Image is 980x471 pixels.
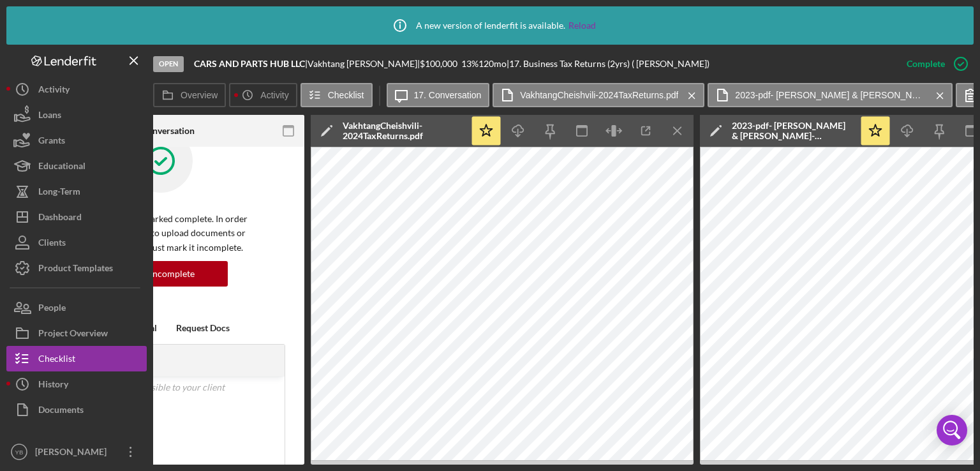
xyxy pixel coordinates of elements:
[907,51,945,77] div: Complete
[260,90,288,100] label: Activity
[6,295,147,320] button: People
[94,261,228,287] button: Mark Incomplete
[176,318,230,338] div: Request Docs
[6,128,147,153] button: Grants
[6,346,147,371] button: Checklist
[420,58,457,69] span: $100,000
[15,449,24,456] text: YB
[6,320,147,346] button: Project Overview
[6,397,147,422] button: Documents
[153,56,184,72] div: Open
[6,371,147,397] button: History
[387,83,490,107] button: 17. Conversation
[38,371,68,400] div: History
[38,230,66,258] div: Clients
[38,128,65,156] div: Grants
[735,90,926,100] label: 2023-pdf- [PERSON_NAME] & [PERSON_NAME]- AGROPACK, SWEEATERS_Filing (1).pdf
[937,415,967,445] div: Open Intercom Messenger
[479,59,507,69] div: 120 mo
[181,90,218,100] label: Overview
[568,20,596,31] a: Reload
[328,90,364,100] label: Checklist
[894,51,974,77] button: Complete
[229,83,297,107] button: Activity
[194,58,305,69] b: CARS AND PARTS HUB LLC
[170,318,236,338] button: Request Docs
[153,83,226,107] button: Overview
[6,204,147,230] button: Dashboard
[732,121,853,141] div: 2023-pdf- [PERSON_NAME] & [PERSON_NAME]- AGROPACK, SWEEATERS_Filing (1).pdf
[38,77,70,105] div: Activity
[708,83,953,107] button: 2023-pdf- [PERSON_NAME] & [PERSON_NAME]- AGROPACK, SWEEATERS_Filing (1).pdf
[301,83,373,107] button: Checklist
[308,59,420,69] div: Vakhtang [PERSON_NAME] |
[6,102,147,128] button: Loans
[38,102,61,131] div: Loans
[38,295,66,324] div: People
[68,212,253,255] p: This item has been marked complete. In order for [PERSON_NAME] to upload documents or edit form d...
[194,59,308,69] div: |
[38,397,84,426] div: Documents
[6,153,147,179] button: Educational
[520,90,678,100] label: VakhtangCheishvili-2024TaxReturns.pdf
[6,230,147,255] button: Clients
[384,10,596,41] div: A new version of lenderfit is available.
[128,126,195,136] div: 17. Conversation
[6,255,147,281] button: Product Templates
[38,204,82,233] div: Dashboard
[507,59,709,69] div: | 17. Business Tax Returns (2yrs) ( [PERSON_NAME])
[38,346,75,375] div: Checklist
[343,121,464,141] div: VakhtangCheishvili-2024TaxReturns.pdf
[414,90,482,100] label: 17. Conversation
[38,320,108,349] div: Project Overview
[38,179,80,207] div: Long-Term
[461,59,479,69] div: 13 %
[493,83,704,107] button: VakhtangCheishvili-2024TaxReturns.pdf
[127,261,195,287] div: Mark Incomplete
[38,255,113,284] div: Product Templates
[6,179,147,204] button: Long-Term
[6,439,147,465] button: YB[PERSON_NAME]
[6,77,147,102] button: Activity
[32,439,115,468] div: [PERSON_NAME]
[38,153,85,182] div: Educational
